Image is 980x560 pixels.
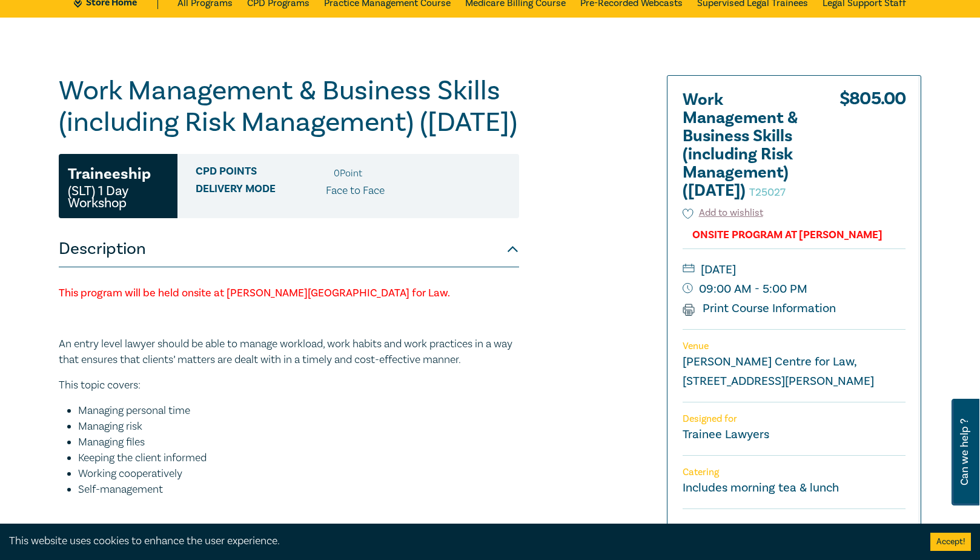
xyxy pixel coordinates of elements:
[683,91,816,200] h2: Work Management & Business Skills (including Risk Management) ([DATE])
[59,75,519,138] h1: Work Management & Business Skills (including Risk Management) ([DATE])
[78,435,519,450] li: Managing files
[59,231,519,267] button: Description
[59,378,519,393] p: This topic covers:
[326,184,385,198] span: Face to Face
[683,341,906,352] p: Venue
[683,260,906,279] small: [DATE]
[839,91,906,206] div: $ 805.00
[683,279,906,299] small: 09:00 AM - 5:00 PM
[334,165,362,181] li: 0 Point
[683,467,906,478] p: Catering
[683,301,836,316] a: Print Course Information
[196,165,326,181] span: CPD Points
[78,403,519,419] li: Managing personal time
[68,163,151,185] h3: Traineeship
[683,480,839,496] small: Includes morning tea & lunch
[683,413,906,425] p: Designed for
[749,185,786,199] small: T25027
[78,466,519,482] li: Working cooperatively
[78,482,519,498] li: Self-management
[959,406,970,498] span: Can we help ?
[692,229,882,241] div: ONSITE PROGRAM AT [PERSON_NAME]
[68,185,168,209] small: (SLT) 1 Day Workshop
[683,206,763,220] button: Add to wishlist
[78,450,519,466] li: Keeping the client informed
[59,336,519,368] p: An entry level lawyer should be able to manage workload, work habits and work practices in a way ...
[9,533,912,549] div: This website uses cookies to enhance the user experience.
[930,533,971,551] button: Accept cookies
[683,427,769,442] small: Trainee Lawyers
[683,354,874,389] a: [PERSON_NAME] Centre for Law, [STREET_ADDRESS][PERSON_NAME]
[196,183,326,199] span: Delivery Mode
[59,286,450,300] strong: This program will be held onsite at [PERSON_NAME][GEOGRAPHIC_DATA] for Law.
[78,419,519,435] li: Managing risk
